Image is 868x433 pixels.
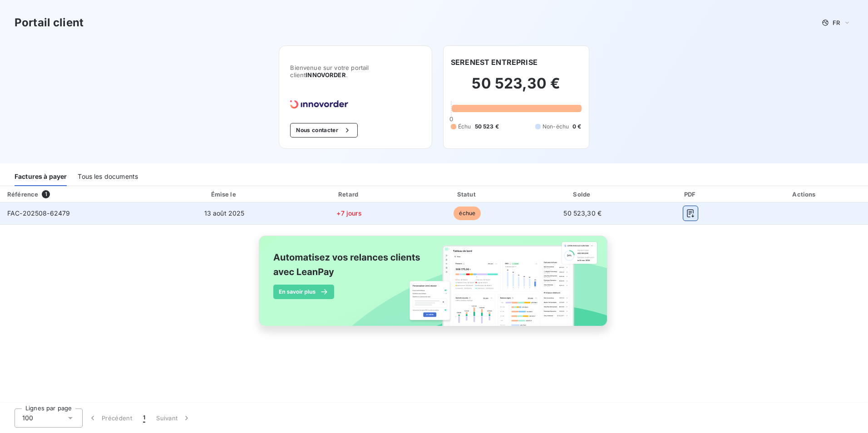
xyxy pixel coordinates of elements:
div: Statut [411,190,524,199]
span: 50 523,30 € [563,209,602,217]
button: Suivant [151,408,197,428]
div: Solde [528,190,638,199]
img: banner [251,230,617,342]
span: Échu [458,123,471,131]
div: Référence [7,191,38,198]
span: 50 523 € [475,123,499,131]
span: 13 août 2025 [204,209,245,217]
span: 100 [22,413,33,423]
div: Retard [291,190,407,199]
div: PDF [641,190,740,199]
span: 1 [42,190,50,198]
span: INNOVORDER [306,71,346,79]
span: +7 jours [336,209,361,217]
div: Émise le [161,190,288,199]
div: Actions [744,190,866,199]
div: Tous les documents [78,167,138,186]
span: Bienvenue sur votre portail client . [290,64,421,79]
span: FR [833,19,840,26]
h3: Portail client [15,15,84,31]
img: Company logo [290,100,348,108]
button: Précédent [83,408,138,428]
h6: SERENEST ENTREPRISE [451,57,538,68]
span: Non-échu [542,123,569,131]
span: 0 [449,115,453,123]
div: Factures à payer [15,167,67,186]
button: 1 [138,408,151,428]
button: Nous contacter [290,123,357,138]
span: FAC-202508-62479 [7,209,70,217]
span: 0 € [572,123,581,131]
span: échue [454,207,481,220]
span: 1 [143,413,145,423]
h2: 50 523,30 € [451,74,582,102]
